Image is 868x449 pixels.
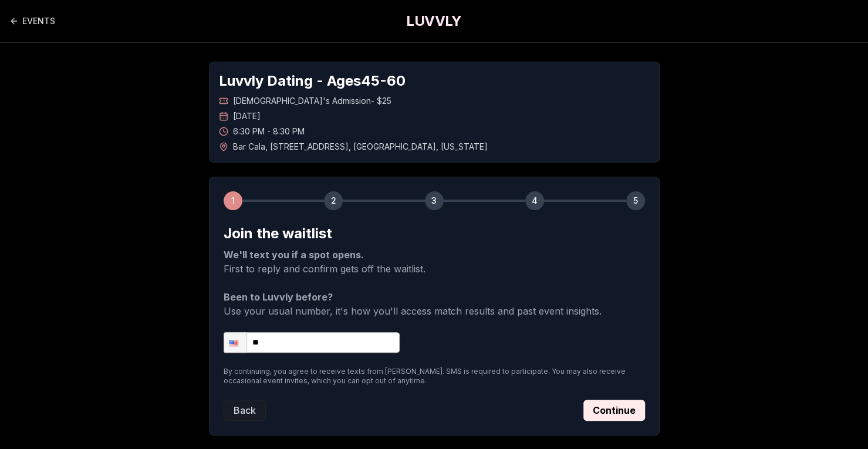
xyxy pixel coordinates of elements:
p: By continuing, you agree to receive texts from [PERSON_NAME]. SMS is required to participate. You... [224,367,645,386]
span: Bar Cala , [STREET_ADDRESS] , [GEOGRAPHIC_DATA] , [US_STATE] [233,141,488,153]
div: 2 [324,191,343,210]
h2: Join the waitlist [224,224,645,243]
p: Use your usual number, it's how you'll access match results and past event insights. [224,290,645,318]
h1: Luvvly Dating - Ages 45 - 60 [219,72,650,90]
p: First to reply and confirm gets off the waitlist. [224,248,645,276]
a: LUVVLY [406,12,461,31]
div: 4 [525,191,544,210]
div: 5 [626,191,645,210]
div: 3 [425,191,444,210]
a: Back to events [9,9,55,33]
strong: Been to Luvvly before? [224,291,333,303]
button: Continue [583,400,645,421]
button: Back [224,400,266,421]
strong: We'll text you if a spot opens. [224,249,364,261]
span: 6:30 PM - 8:30 PM [233,126,305,137]
div: 1 [224,191,242,210]
span: [DEMOGRAPHIC_DATA]'s Admission - $25 [233,95,391,107]
div: United States: + 1 [224,333,246,352]
span: [DATE] [233,110,261,122]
